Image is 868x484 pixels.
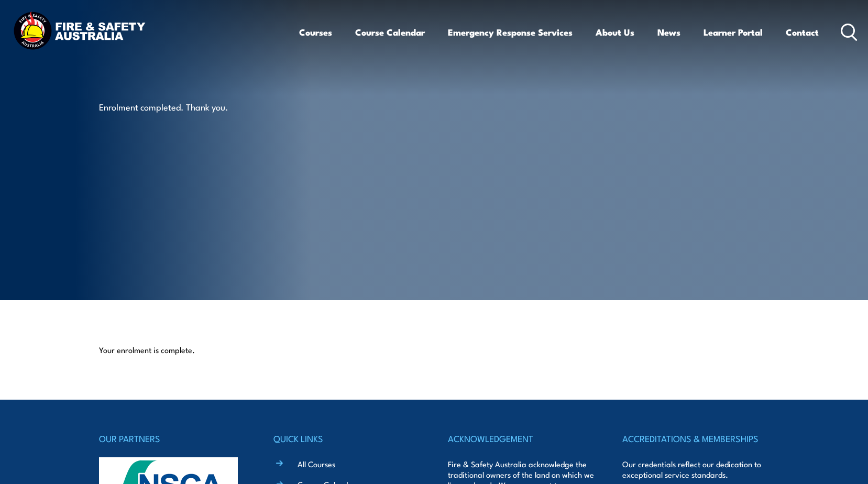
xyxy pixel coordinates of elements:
[448,431,595,446] h4: ACKNOWLEDGEMENT
[657,18,680,46] a: News
[99,345,770,355] p: Your enrolment is complete.
[448,18,573,46] a: Emergency Response Services
[622,459,769,480] p: Our credentials reflect our dedication to exceptional service standards.
[273,431,420,446] h4: QUICK LINKS
[99,431,246,446] h4: OUR PARTNERS
[99,101,290,113] p: Enrolment completed. Thank you.
[622,431,769,446] h4: ACCREDITATIONS & MEMBERSHIPS
[596,18,634,46] a: About Us
[299,18,332,46] a: Courses
[704,18,763,46] a: Learner Portal
[786,18,819,46] a: Contact
[298,458,335,469] a: All Courses
[355,18,425,46] a: Course Calendar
